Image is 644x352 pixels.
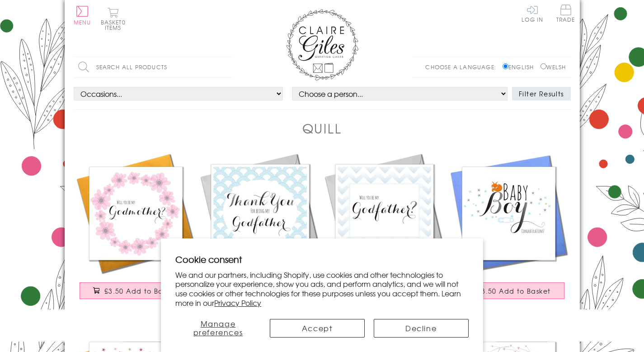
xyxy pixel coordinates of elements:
span: Manage preferences [193,318,243,338]
a: Religious Occassions Card, Blue Stripes, Will you be my Godfather? £3.50 Add to Basket [322,151,447,308]
span: 0 items [105,18,126,32]
button: Filter Results [512,87,571,100]
label: Welsh [541,63,566,71]
img: Baby Card, Sleeping Fox, Baby Boy Congratulations [447,151,571,276]
label: English [503,63,538,71]
input: Search [223,57,232,77]
input: English [503,63,508,69]
button: Manage preferences [175,319,260,338]
a: Religious Occassions Card, Blue Circles, Thank You for being my Godfather £3.50 Add to Basket [198,151,322,308]
button: Accept [270,319,365,338]
p: Choose a language: [425,63,501,71]
h1: Quill [302,119,342,138]
span: £3.50 Add to Basket [477,286,551,295]
img: Claire Giles Greetings Cards [286,9,358,81]
span: £3.50 Add to Basket [104,286,178,295]
a: Trade [556,5,575,24]
img: Religious Occassions Card, Blue Circles, Thank You for being my Godfather [198,151,322,276]
h2: Cookie consent [175,253,469,266]
input: Search all products [74,57,232,77]
img: Religious Occassions Card, Pink Flowers, Will you be my Godmother? [74,151,198,276]
span: Trade [556,5,575,22]
button: £3.50 Add to Basket [452,282,564,299]
button: Menu [74,6,91,25]
a: Privacy Policy [214,297,261,308]
button: Decline [374,319,469,338]
button: Basket0 items [101,7,126,30]
input: Welsh [541,63,546,69]
a: Baby Card, Sleeping Fox, Baby Boy Congratulations £3.50 Add to Basket [447,151,571,308]
img: Religious Occassions Card, Blue Stripes, Will you be my Godfather? [322,151,447,276]
a: Log In [522,5,543,22]
span: Menu [74,18,91,26]
button: £3.50 Add to Basket [80,282,192,299]
a: Religious Occassions Card, Pink Flowers, Will you be my Godmother? £3.50 Add to Basket [74,151,198,308]
p: We and our partners, including Shopify, use cookies and other technologies to personalize your ex... [175,270,469,308]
